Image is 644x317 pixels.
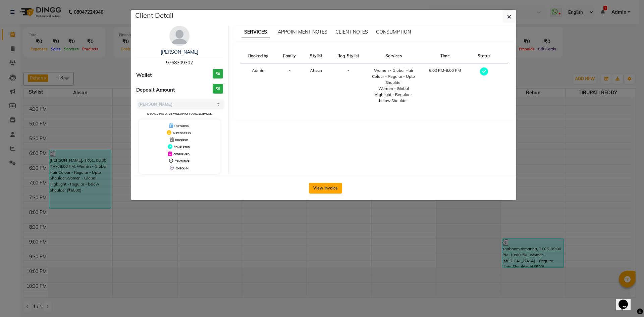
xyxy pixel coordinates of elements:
th: Stylist [303,49,329,63]
span: Wallet [136,71,152,79]
th: Req. Stylist [329,49,368,63]
span: APPOINTMENT NOTES [278,29,327,35]
td: - [276,63,303,108]
div: Women - Global Hair Colour - Regular - Upto Shoulder [372,67,415,86]
h5: Client Detail [135,10,173,20]
div: Women - Global Highlight - Regular - below Shoulder [372,86,415,104]
span: Deposit Amount [136,86,175,94]
span: IN PROGRESS [173,131,191,135]
th: Booked by [240,49,276,63]
button: View Invoice [309,183,342,194]
span: Ahsan [310,68,322,73]
span: COMPLETED [174,146,190,149]
td: Admin [240,63,276,108]
span: DROPPED [175,139,188,142]
span: CHECK-IN [176,167,189,170]
a: [PERSON_NAME] [161,49,198,55]
span: TENTATIVE [175,160,190,163]
th: Status [471,49,497,63]
h3: ₹0 [213,84,223,94]
iframe: chat widget [616,290,637,310]
img: avatar [169,26,190,46]
th: Services [368,49,419,63]
span: SERVICES [241,26,270,38]
span: 9768309302 [166,60,193,66]
span: CONFIRMED [173,153,190,156]
h3: ₹0 [213,69,223,79]
th: Family [276,49,303,63]
span: CLIENT NOTES [335,29,368,35]
td: 6:00 PM-8:00 PM [419,63,471,108]
small: Change in status will apply to all services. [147,112,212,115]
span: CONSUMPTION [376,29,411,35]
span: UPCOMING [174,124,189,128]
td: - [329,63,368,108]
th: Time [419,49,471,63]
